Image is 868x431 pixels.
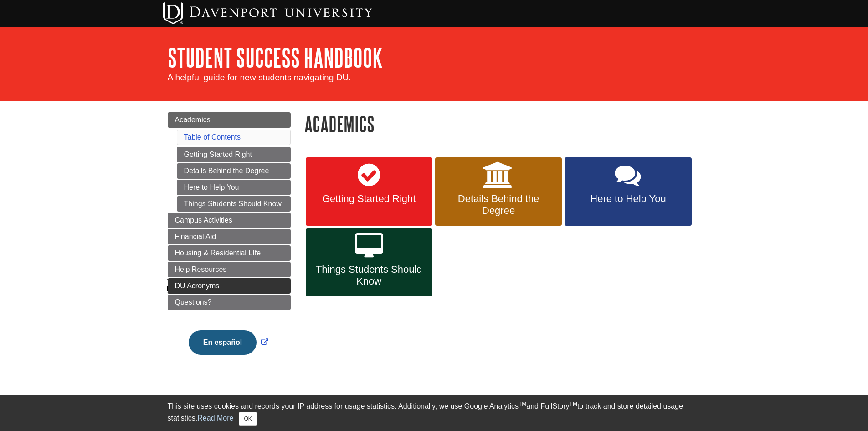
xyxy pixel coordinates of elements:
a: Link opens in new window [186,338,271,346]
a: Here to Help You [565,157,691,226]
span: Housing & Residential LIfe [175,249,261,257]
a: Things Students Should Know [306,228,432,297]
a: Table of Contents [184,133,241,141]
sup: TM [570,401,577,407]
a: Financial Aid [168,229,291,244]
span: Here to Help You [571,193,684,205]
a: Getting Started Right [177,147,291,162]
div: Guide Page Menu [168,112,291,370]
a: Student Success Handbook [168,43,383,72]
button: Close [239,412,257,426]
a: Read More [197,414,233,422]
span: DU Acronyms [175,282,220,290]
a: Things Students Should Know [177,196,291,212]
button: En español [189,330,257,355]
a: Academics [168,112,291,128]
span: Financial Aid [175,233,216,240]
span: Getting Started Right [313,193,426,205]
a: Here to Help You [177,180,291,195]
h1: Academics [304,112,701,135]
div: This site uses cookies and records your IP address for usage statistics. Additionally, we use Goo... [168,401,701,426]
a: Help Resources [168,262,291,277]
a: Questions? [168,295,291,310]
a: DU Acronyms [168,278,291,294]
a: Details Behind the Degree [177,163,291,179]
a: Campus Activities [168,213,291,228]
span: Questions? [175,298,212,306]
span: Academics [175,116,211,124]
span: Campus Activities [175,216,232,224]
a: Housing & Residential LIfe [168,245,291,261]
a: Getting Started Right [306,157,432,226]
a: Details Behind the Degree [435,157,562,226]
span: Help Resources [175,265,227,273]
sup: TM [519,401,526,407]
img: Davenport University [163,2,372,24]
span: A helpful guide for new students navigating DU. [168,73,351,82]
span: Details Behind the Degree [442,193,555,217]
span: Things Students Should Know [313,264,426,287]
